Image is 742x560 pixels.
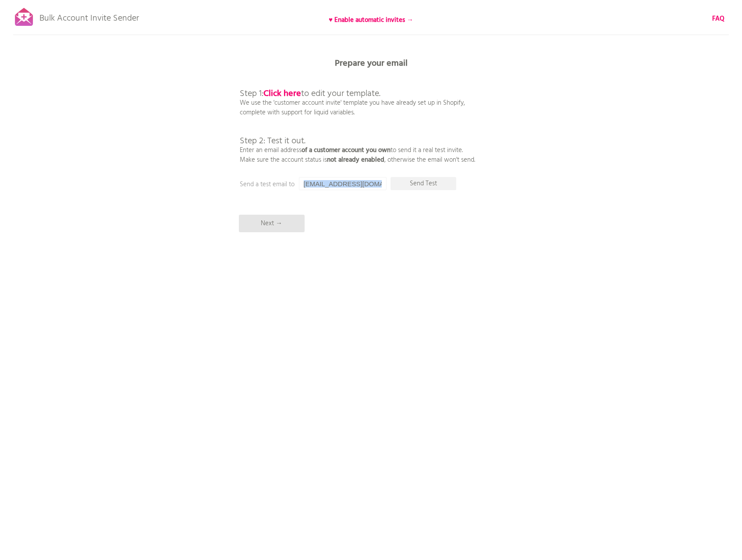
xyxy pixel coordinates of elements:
[239,215,305,232] p: Next →
[712,14,724,24] a: FAQ
[263,87,301,101] a: Click here
[391,177,456,190] p: Send Test
[39,5,139,27] p: Bulk Account Invite Sender
[329,15,413,25] b: ♥ Enable automatic invites →
[712,14,724,24] b: FAQ
[335,57,408,71] b: Prepare your email
[327,155,384,165] b: not already enabled
[240,87,380,101] span: Step 1: to edit your template.
[240,180,415,189] p: Send a test email to
[302,145,391,156] b: of a customer account you own
[240,134,305,148] span: Step 2: Test it out.
[240,70,475,165] p: We use the 'customer account invite' template you have already set up in Shopify, complete with s...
